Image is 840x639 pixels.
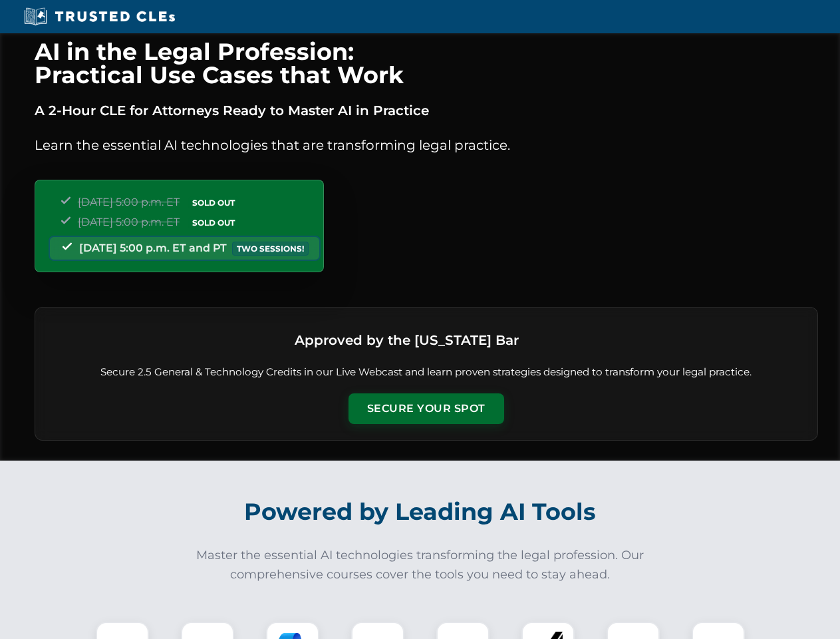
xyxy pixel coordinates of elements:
[20,7,179,27] img: Trusted CLEs
[295,328,519,352] h3: Approved by the [US_STATE] Bar
[349,393,504,424] button: Secure Your Spot
[524,323,557,357] img: Logo
[78,196,180,208] span: [DATE] 5:00 p.m. ET
[188,196,239,210] span: SOLD OUT
[188,216,239,230] span: SOLD OUT
[35,40,818,87] h1: AI in the Legal Profession: Practical Use Cases that Work
[52,489,789,535] h2: Powered by Leading AI Tools
[35,134,818,156] p: Learn the essential AI technologies that are transforming legal practice.
[78,216,180,228] span: [DATE] 5:00 p.m. ET
[188,546,653,584] p: Master the essential AI technologies transforming the legal profession. Our comprehensive courses...
[35,100,818,121] p: A 2-Hour CLE for Attorneys Ready to Master AI in Practice
[51,365,801,380] p: Secure 2.5 General & Technology Credits in our Live Webcast and learn proven strategies designed ...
